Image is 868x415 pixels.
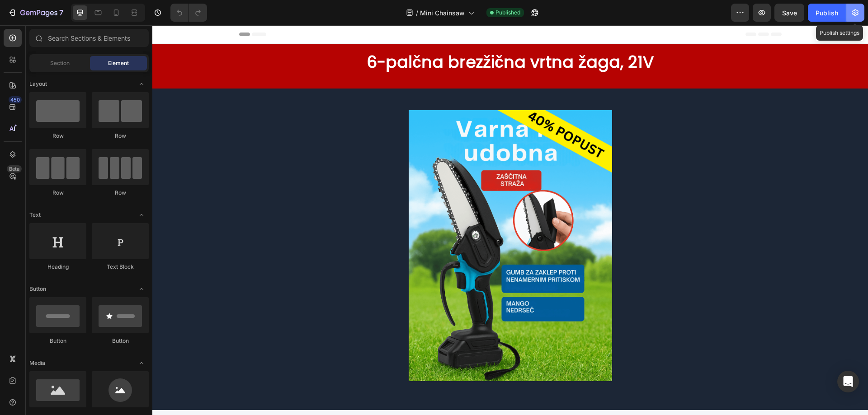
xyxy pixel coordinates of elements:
span: Button [29,285,46,293]
span: Section [50,59,70,67]
span: Layout [29,80,47,88]
span: Save [782,9,797,17]
span: / [416,8,418,18]
span: Published [495,9,520,17]
span: Element [108,59,129,67]
div: Row [29,189,86,197]
div: Row [92,189,149,197]
span: Toggle open [134,282,149,296]
div: Undo/Redo [170,4,207,22]
button: Publish [808,4,846,22]
input: Search Sections & Elements [29,29,149,47]
span: Toggle open [134,208,149,222]
div: Button [29,337,86,345]
div: 450 [9,96,22,103]
span: Toggle open [134,77,149,91]
div: Button [92,337,149,345]
div: Heading [29,263,86,271]
span: Media [29,359,45,367]
button: Save [774,4,804,22]
iframe: Design area [152,25,868,415]
span: Mini Chainsaw [420,8,465,18]
div: Row [29,132,86,140]
div: Open Intercom Messenger [837,371,859,392]
p: 7 [59,7,63,18]
span: Toggle open [134,356,149,370]
div: Row [92,132,149,140]
button: 7 [4,4,67,22]
span: Text [29,211,41,219]
img: gempages_575537010031199171-58f78e84-e90f-4748-b5fd-73bc055e443e.png [256,85,460,356]
div: Beta [7,165,22,173]
div: Publish [816,8,838,18]
div: Text Block [92,263,149,271]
